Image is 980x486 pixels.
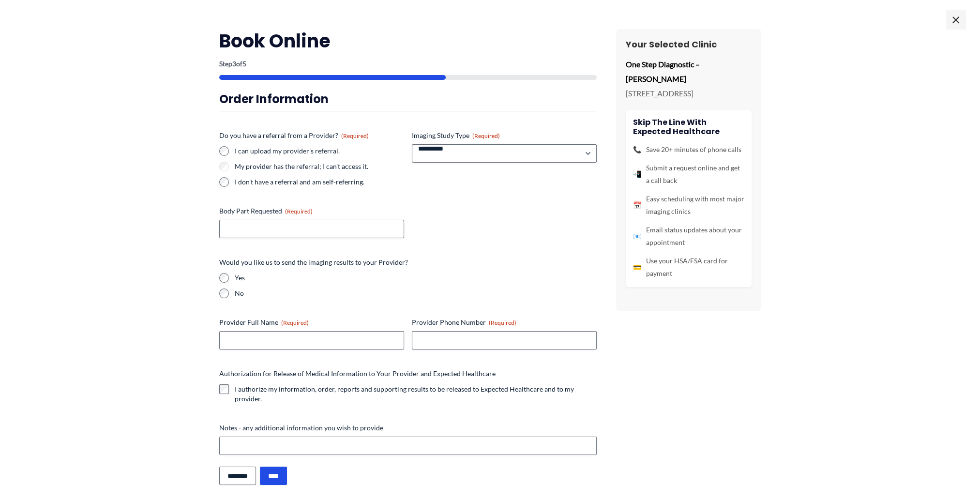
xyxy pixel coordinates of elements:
li: Use your HSA/FSA card for payment [633,255,744,280]
label: I don't have a referral and am self-referring. [235,177,404,187]
label: I authorize my information, order, reports and supporting results to be released to Expected Heal... [235,384,597,404]
h4: Skip the line with Expected Healthcare [633,118,744,136]
h2: Book Online [219,29,597,53]
span: 5 [242,60,246,68]
span: 📅 [633,199,641,212]
li: Save 20+ minutes of phone calls [633,143,744,156]
label: Notes - any additional information you wish to provide [219,423,597,433]
label: Provider Phone Number [412,318,597,327]
legend: Authorization for Release of Medical Information to Your Provider and Expected Healthcare [219,369,496,379]
label: Imaging Study Type [412,131,597,140]
span: (Required) [341,132,369,139]
legend: Would you like us to send the imaging results to your Provider? [219,258,408,267]
li: Easy scheduling with most major imaging clinics [633,193,744,218]
label: Yes [235,273,597,283]
span: 3 [232,60,236,68]
span: (Required) [281,319,309,326]
label: I can upload my provider's referral. [235,146,404,156]
label: No [235,289,597,298]
label: Provider Full Name [219,318,404,327]
span: 📧 [633,230,641,243]
li: Submit a request online and get a call back [633,162,744,187]
span: (Required) [489,319,516,326]
label: My provider has the referral; I can't access it. [235,162,404,171]
p: [STREET_ADDRESS] [626,86,752,101]
h3: Order Information [219,91,597,106]
span: (Required) [285,208,313,215]
li: Email status updates about your appointment [633,224,744,249]
h3: Your Selected Clinic [626,39,752,50]
legend: Do you have a referral from a Provider? [219,131,369,140]
span: (Required) [472,132,500,139]
label: Body Part Requested [219,206,404,216]
p: One Step Diagnostic – [PERSON_NAME] [626,57,752,86]
span: 💳 [633,261,641,273]
span: × [946,10,965,29]
p: Step of [219,61,597,67]
span: 📲 [633,168,641,181]
span: 📞 [633,143,641,156]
